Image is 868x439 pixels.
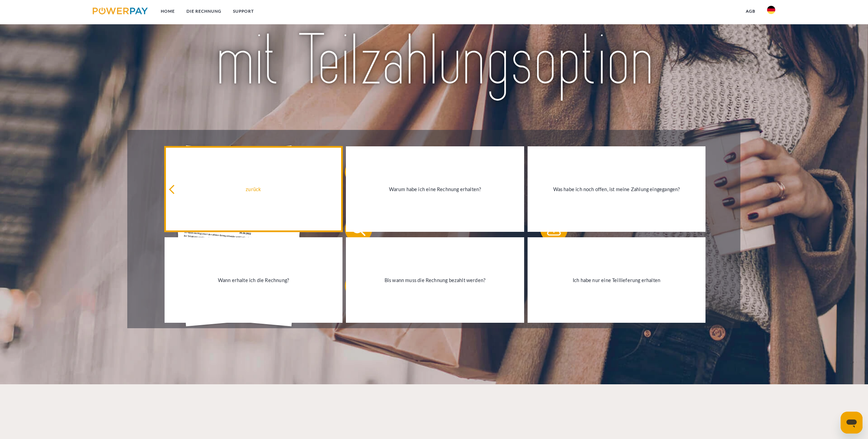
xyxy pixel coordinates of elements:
a: Was habe ich noch offen, ist meine Zahlung eingegangen? [528,146,706,232]
a: SUPPORT [227,5,260,17]
a: Home [155,5,181,17]
div: Warum habe ich eine Rechnung erhalten? [350,184,520,194]
div: zurück [169,184,339,194]
div: Was habe ich noch offen, ist meine Zahlung eingegangen? [532,184,702,194]
a: DIE RECHNUNG [181,5,227,17]
div: Ich habe nur eine Teillieferung erhalten [532,275,702,284]
a: agb [740,5,761,17]
img: de [767,6,775,14]
div: Bis wann muss die Rechnung bezahlt werden? [350,275,520,284]
img: logo-powerpay.svg [93,8,148,14]
iframe: Schaltfläche zum Öffnen des Messaging-Fensters [841,412,863,434]
div: Wann erhalte ich die Rechnung? [169,275,339,284]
